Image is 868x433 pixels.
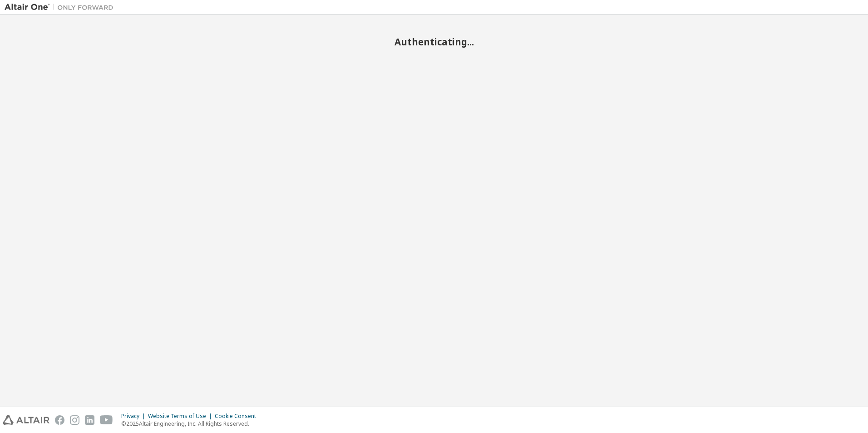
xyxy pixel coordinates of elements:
[148,413,215,420] div: Website Terms of Use
[85,415,94,425] img: linkedin.svg
[121,413,148,420] div: Privacy
[3,415,49,425] img: altair_logo.svg
[215,413,261,420] div: Cookie Consent
[100,415,113,425] img: youtube.svg
[55,415,64,425] img: facebook.svg
[121,420,261,428] p: © 2025 Altair Engineering, Inc. All Rights Reserved.
[5,36,863,48] h2: Authenticating...
[5,3,118,12] img: Altair One
[70,415,79,425] img: instagram.svg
